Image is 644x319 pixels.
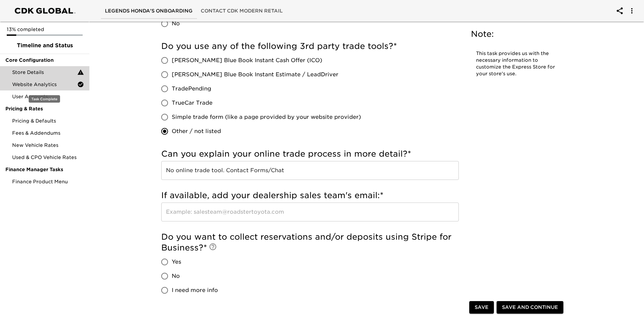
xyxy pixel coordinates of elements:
button: account of current user [612,3,628,19]
h5: Can you explain your online trade process in more detail? [161,149,459,159]
h5: Note: [471,29,562,39]
h5: Do you want to collect reservations and/or deposits using Stripe for Business? [161,232,459,253]
span: Store Details [12,69,77,76]
span: No [172,20,180,28]
span: Finance Manager Tasks [5,166,84,173]
span: TradePending [172,85,211,93]
span: Core Configuration [5,57,84,63]
span: Finance Product Menu [12,178,84,185]
span: Legends Honda's Onboarding [105,7,193,15]
input: Example: salesteam@roadstertoyota.com [161,203,459,221]
span: [PERSON_NAME] Blue Book Instant Cash Offer (ICO) [172,56,322,64]
span: New Vehicle Rates [12,142,84,149]
span: Other / not listed [172,127,221,135]
p: 13% completed [7,26,83,33]
span: Save and Continue [502,303,558,312]
h5: Do you use any of the following 3rd party trade tools? [161,41,459,52]
p: This task provides us with the necessary information to customize the Express Store for your stor... [476,50,557,77]
span: I need more info [172,286,218,294]
span: TrueCar Trade [172,99,213,107]
span: Contact CDK Modern Retail [201,7,283,15]
span: Yes [172,258,181,266]
span: Timeline and Status [5,42,84,50]
span: [PERSON_NAME] Blue Book Instant Estimate / LeadDriver [172,71,338,79]
button: Save and Continue [497,301,563,314]
input: Example: No online trade tool [161,161,459,180]
span: Pricing & Rates [5,105,84,112]
span: No [172,272,180,280]
span: Simple trade form (like a page provided by your website provider) [172,113,361,121]
button: Save [469,301,494,314]
h5: If available, add your dealership sales team's email: [161,190,459,201]
button: account of current user [624,3,640,19]
span: Pricing & Defaults [12,117,84,124]
span: Save [475,303,488,312]
span: Fees & Addendums [12,130,84,136]
span: Website Analytics [12,81,77,88]
span: User Accounts [12,93,84,100]
span: Used & CPO Vehicle Rates [12,154,84,161]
